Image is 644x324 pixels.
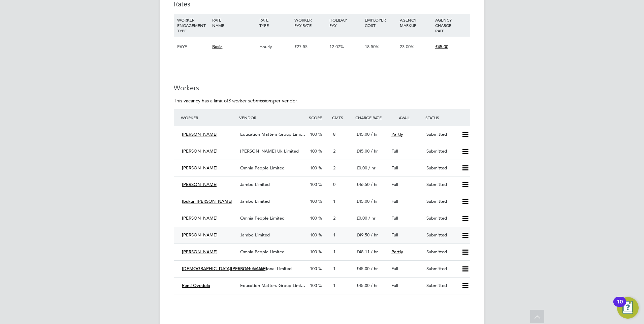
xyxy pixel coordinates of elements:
span: 100 [310,198,317,204]
h3: Workers [174,84,470,92]
span: Jambo Limited [240,232,270,238]
div: WORKER PAY RATE [293,14,328,31]
span: [PERSON_NAME] [182,148,218,154]
div: Avail [389,111,424,124]
span: Full [391,266,398,271]
span: £0.00 [356,165,367,171]
span: £0.00 [356,215,367,221]
span: 1 [333,198,335,204]
span: / hr [368,215,376,221]
div: Vendor [237,111,307,124]
span: [PERSON_NAME] [182,232,218,238]
div: Status [424,111,470,124]
span: Omnia People Limited [240,249,285,255]
span: [PERSON_NAME] Uk Limited [240,148,299,154]
span: 100 [310,148,317,154]
div: AGENCY MARKUP [398,14,433,31]
div: Submitted [424,247,459,258]
span: £45.00 [356,283,369,288]
span: [PERSON_NAME] [182,165,218,171]
span: / hr [371,283,378,288]
span: Ibukun [PERSON_NAME] [182,198,232,204]
span: Full [391,165,398,171]
div: PAYE [175,37,211,57]
span: £45.00 [356,148,369,154]
span: / hr [371,131,378,137]
span: £46.50 [356,182,369,187]
span: 0 [333,182,335,187]
span: Jambo Limited [240,198,270,204]
span: 100 [310,182,317,187]
div: Score [307,111,330,124]
div: Charge Rate [354,111,389,124]
span: [PERSON_NAME] [182,131,218,137]
div: Submitted [424,146,459,157]
span: Full [391,283,398,288]
div: AGENCY CHARGE RATE [433,14,469,37]
span: 100 [310,165,317,171]
span: £45.00 [356,198,369,204]
span: Full [391,232,398,238]
span: / hr [368,165,376,171]
span: Omnia People Limited [240,215,285,221]
div: Cmts [330,111,354,124]
span: 100 [310,215,317,221]
span: / hr [371,198,378,204]
span: / hr [371,182,378,187]
span: / hr [371,232,378,238]
span: 18.50% [365,44,379,50]
span: [PERSON_NAME] [182,249,218,255]
span: [PERSON_NAME] [182,182,218,187]
span: / hr [371,148,378,154]
span: £45.00 [356,266,369,271]
div: Submitted [424,263,459,274]
div: HOLIDAY PAY [328,14,363,31]
div: Submitted [424,230,459,241]
div: RATE NAME [211,14,257,31]
span: 1 [333,266,335,271]
em: 3 worker submissions [228,98,273,104]
span: 100 [310,232,317,238]
span: [DEMOGRAPHIC_DATA][PERSON_NAME] [182,266,267,271]
span: 1 [333,232,335,238]
div: Hourly [258,37,293,57]
p: This vacancy has a limit of per vendor. [174,98,470,104]
span: Full [391,182,398,187]
span: Education Matters Group Limi… [240,131,305,137]
span: 23.00% [400,44,414,50]
div: Submitted [424,129,459,140]
div: Worker [179,111,237,124]
span: 2 [333,165,335,171]
span: Partly [391,131,403,137]
span: Full [391,215,398,221]
span: 2 [333,215,335,221]
span: / hr [371,249,378,255]
div: Submitted [424,280,459,291]
span: Full [391,198,398,204]
button: Open Resource Center, 10 new notifications [617,297,639,319]
span: Protocol National Limited [240,266,292,271]
div: RATE TYPE [258,14,293,31]
div: Submitted [424,163,459,174]
span: Basic [212,44,222,50]
span: 1 [333,249,335,255]
span: £45.00 [356,131,369,137]
span: Partly [391,249,403,255]
span: 100 [310,283,317,288]
span: £48.11 [356,249,369,255]
div: £27.55 [293,37,328,57]
span: 1 [333,283,335,288]
span: / hr [371,266,378,271]
span: Education Matters Group Limi… [240,283,305,288]
span: 2 [333,148,335,154]
div: Submitted [424,196,459,207]
span: 100 [310,266,317,271]
span: 100 [310,249,317,255]
div: EMPLOYER COST [363,14,398,31]
span: 8 [333,131,335,137]
span: Omnia People Limited [240,165,285,171]
span: Jambo Limited [240,182,270,187]
div: Submitted [424,179,459,190]
div: WORKER ENGAGEMENT TYPE [175,14,211,37]
span: Full [391,148,398,154]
